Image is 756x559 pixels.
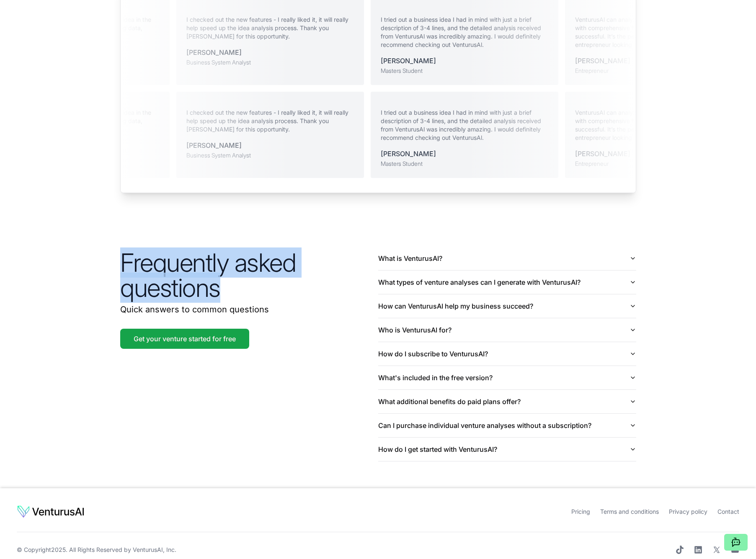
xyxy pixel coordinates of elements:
button: What's included in the free version? [378,366,636,389]
button: How can VenturusAI help my business succeed? [378,294,636,318]
div: [PERSON_NAME] [576,149,631,159]
a: Privacy policy [669,508,707,515]
button: Can I purchase individual venture analyses without a subscription? [378,414,636,437]
div: Entrepreneur [576,160,631,168]
a: Terms and conditions [600,508,659,515]
p: VenturusAl can analyze your business ideas and provide you with comprehensive feedback on how to ... [576,108,743,142]
div: [PERSON_NAME] [379,56,435,66]
div: Business System Analyst [187,151,252,160]
div: [PERSON_NAME] [574,56,629,66]
a: Contact [717,508,739,515]
span: © Copyright 2025 . All Rights Reserved by . [17,546,176,554]
button: What additional benefits do paid plans offer? [378,390,636,413]
p: I checked out the new features - I really liked it, it will really help speed up the idea analysi... [187,108,355,134]
button: Who is VenturusAI for? [378,318,636,342]
p: Quick answers to common questions [120,304,378,315]
button: How do I subscribe to VenturusAI? [378,342,636,366]
div: Business System Analyst [185,58,250,67]
h2: Frequently asked questions [120,250,378,300]
a: Pricing [571,508,590,515]
img: logo [17,505,85,518]
div: Masters Student [382,160,437,168]
div: [PERSON_NAME] [185,47,250,57]
div: [PERSON_NAME] [382,149,437,159]
a: Get your venture started for free [120,329,249,349]
p: I tried out a business idea I had in mind with just a brief description of 3-4 lines, and the det... [379,15,547,49]
p: I tried out a business idea I had in mind with just a brief description of 3-4 lines, and the det... [382,108,549,142]
button: What is VenturusAI? [378,247,636,270]
a: VenturusAI, Inc [133,546,175,553]
div: Entrepreneur [574,67,629,75]
button: What types of venture analyses can I generate with VenturusAI? [378,270,636,294]
p: I checked out the new features - I really liked it, it will really help speed up the idea analysi... [185,15,353,41]
div: Masters Student [379,67,435,75]
p: VenturusAl can analyze your business ideas and provide you with comprehensive feedback on how to ... [574,15,741,49]
button: How do I get started with VenturusAI? [378,438,636,461]
div: [PERSON_NAME] [187,140,252,150]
